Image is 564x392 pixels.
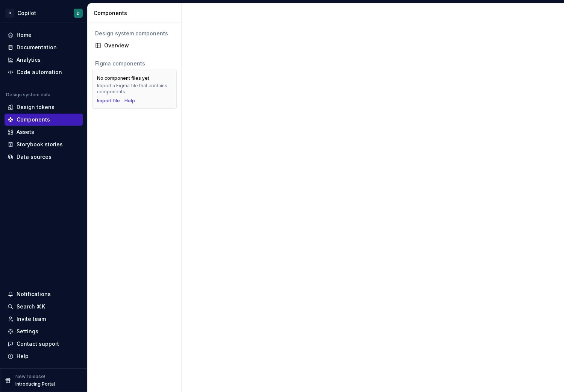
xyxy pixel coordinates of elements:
div: Home [17,31,32,39]
div: Analytics [17,56,41,64]
button: Import file [97,98,120,104]
div: D [5,9,14,18]
a: Help [124,98,135,104]
div: Overview [104,42,174,49]
button: Search ⌘K [5,301,83,313]
div: Figma components [95,60,174,67]
a: Assets [5,126,83,138]
div: No component files yet [97,75,149,81]
button: Contact support [5,338,83,350]
a: Overview [92,40,177,52]
a: Settings [5,325,83,337]
div: Search ⌘K [17,303,45,310]
div: Design system components [95,30,174,37]
div: Components [94,9,178,17]
button: DCopilotD [2,5,86,21]
div: Design system data [6,92,50,98]
a: Storybook stories [5,138,83,150]
div: Components [17,116,50,123]
a: Data sources [5,151,83,163]
div: Assets [17,128,34,136]
div: Storybook stories [17,141,63,148]
a: Analytics [5,54,83,66]
div: Contact support [17,340,59,348]
div: Notifications [17,290,51,298]
a: Invite team [5,313,83,325]
a: Code automation [5,66,83,78]
div: Design tokens [17,103,55,111]
div: Invite team [17,315,46,323]
button: Notifications [5,288,83,300]
div: Documentation [17,44,57,51]
div: D [77,10,80,16]
a: Home [5,29,83,41]
p: Introducing Portal [15,381,55,387]
div: Copilot [17,9,36,17]
div: Data sources [17,153,52,161]
a: Documentation [5,41,83,53]
div: Help [17,352,29,360]
div: Settings [17,328,38,335]
div: Code automation [17,68,62,76]
a: Design tokens [5,101,83,113]
div: Import a Figma file that contains components. [97,83,172,95]
button: Help [5,350,83,362]
p: New release! [15,374,45,380]
a: Components [5,114,83,126]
